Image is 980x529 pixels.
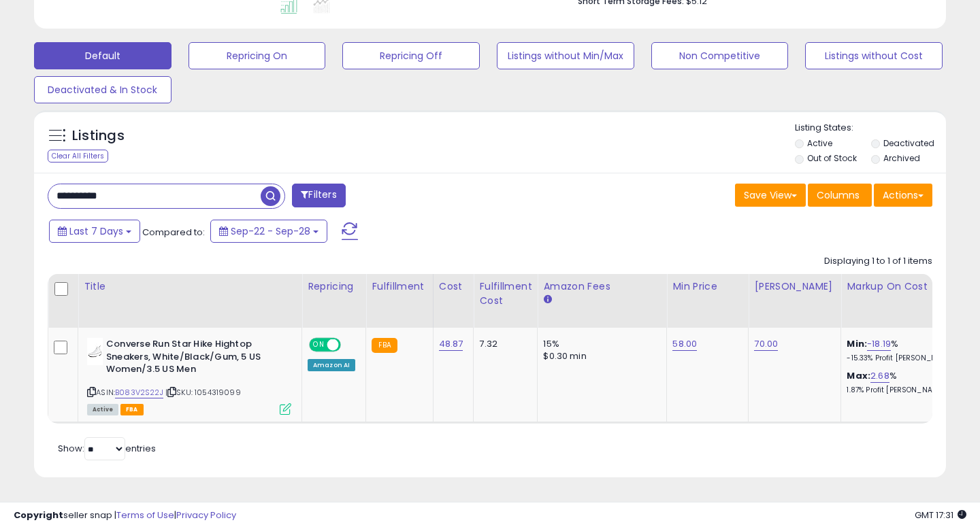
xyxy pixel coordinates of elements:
[339,339,361,351] span: OFF
[176,509,236,522] a: Privacy Policy
[439,279,468,294] div: Cost
[735,184,806,207] button: Save View
[310,339,327,351] span: ON
[915,509,966,522] span: 2025-10-6 17:31 GMT
[754,279,835,294] div: [PERSON_NAME]
[48,150,108,163] div: Clear All Filters
[824,255,932,268] div: Displaying 1 to 1 of 1 items
[874,184,932,207] button: Actions
[543,294,551,306] small: Amazon Fees.
[817,188,860,202] span: Columns
[84,279,296,294] div: Title
[116,509,174,522] a: Terms of Use
[479,338,527,350] div: 7.32
[165,387,241,398] span: | SKU: 1054319099
[439,337,463,351] a: 48.87
[847,354,960,363] p: -15.33% Profit [PERSON_NAME]
[847,386,960,395] p: 1.87% Profit [PERSON_NAME]
[795,122,947,135] p: Listing States:
[867,337,891,351] a: -18.19
[189,42,326,69] button: Repricing On
[672,279,742,294] div: Min Price
[120,404,144,415] span: FBA
[87,404,118,415] span: All listings currently available for purchase on Amazon
[372,338,397,353] small: FBA
[58,442,156,455] span: Show: entries
[210,220,327,243] button: Sep-22 - Sep-28
[543,279,661,294] div: Amazon Fees
[807,137,832,149] label: Active
[34,42,171,69] button: Default
[847,279,964,294] div: Markup on Cost
[847,338,960,363] div: %
[231,224,310,238] span: Sep-22 - Sep-28
[142,226,205,239] span: Compared to:
[308,279,360,294] div: Repricing
[308,359,355,371] div: Amazon AI
[672,337,697,351] a: 58.00
[34,76,171,103] button: Deactivated & In Stock
[87,338,291,413] div: ASIN:
[292,184,345,207] button: Filters
[543,350,656,362] div: $0.30 min
[870,369,889,383] a: 2.68
[497,42,634,69] button: Listings without Min/Max
[883,137,934,149] label: Deactivated
[847,370,960,395] div: %
[49,220,140,243] button: Last 7 Days
[342,42,480,69] button: Repricing Off
[14,509,63,522] strong: Copyright
[115,387,163,398] a: B083V2S22J
[372,279,427,294] div: Fulfillment
[805,42,943,69] button: Listings without Cost
[72,126,125,146] h5: Listings
[807,152,857,164] label: Out of Stock
[479,279,532,308] div: Fulfillment Cost
[847,337,867,350] b: Min:
[87,338,103,365] img: 31vGz8CfJSL._SL40_.jpg
[847,369,870,382] b: Max:
[841,274,970,328] th: The percentage added to the cost of goods (COGS) that forms the calculator for Min & Max prices.
[808,184,872,207] button: Columns
[651,42,789,69] button: Non Competitive
[69,224,123,238] span: Last 7 Days
[543,338,656,350] div: 15%
[106,338,272,379] b: Converse Run Star Hike Hightop Sneakers, White/Black/Gum, 5 US Women/3.5 US Men
[754,337,778,351] a: 70.00
[14,509,236,522] div: seller snap | |
[883,152,920,164] label: Archived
